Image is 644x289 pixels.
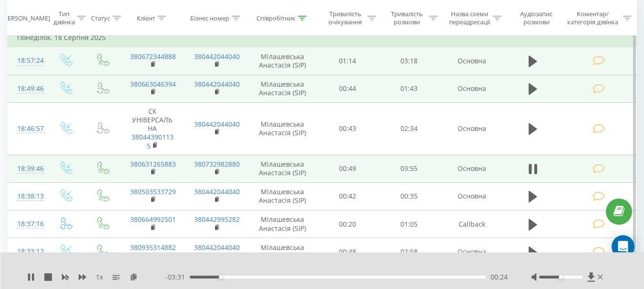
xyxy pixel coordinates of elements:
div: Назва схеми переадресації [449,10,491,26]
a: 380442995282 [194,215,240,224]
div: Тип дзвінка [53,10,75,26]
td: Мілашевська Анастасія (SIP) [248,210,317,238]
span: 1 x [96,272,103,282]
div: Клієнт [137,14,155,22]
div: Коментар/категорія дзвінка [565,10,621,26]
td: 00:43 [317,102,378,155]
td: 00:48 [317,238,378,266]
div: Статус [91,14,110,22]
td: Мілашевська Анастасія (SIP) [248,47,317,75]
div: 18:49:46 [17,80,37,98]
td: Мілашевська Анастасія (SIP) [248,155,317,182]
td: Основна [440,155,504,182]
span: 00:24 [491,272,508,282]
div: Accessibility label [219,275,223,279]
td: Основна [440,182,504,210]
td: 00:20 [317,210,378,238]
td: 00:42 [317,182,378,210]
td: Мілашевська Анастасія (SIP) [248,238,317,266]
td: Основна [440,238,504,266]
td: 00:35 [378,182,440,210]
a: 380442044040 [194,120,240,129]
div: Тривалість очікування [326,10,365,26]
td: Callback [440,210,504,238]
div: Accessibility label [559,275,562,279]
td: Основна [440,102,504,155]
td: Основна [440,47,504,75]
a: 380631265883 [130,159,176,169]
td: 01:43 [378,75,440,102]
td: Мілашевська Анастасія (SIP) [248,75,317,102]
td: СК УНІВЕРСАЛЬНА [121,102,184,155]
div: Співробітник [256,14,296,22]
span: - 03:31 [165,272,190,282]
a: 380442044040 [194,243,240,252]
a: 380935314882 [130,243,176,252]
td: 00:44 [317,75,378,102]
td: 03:55 [378,155,440,182]
a: 380664992501 [130,215,176,224]
a: 380442044040 [194,187,240,196]
a: 380503533729 [130,187,176,196]
td: 01:14 [317,47,378,75]
div: Open Intercom Messenger [612,235,634,258]
td: 02:58 [378,238,440,266]
td: 01:05 [378,210,440,238]
td: 00:49 [317,155,378,182]
div: 18:33:12 [17,242,37,261]
a: 380442044040 [194,80,240,89]
div: 18:37:16 [17,215,37,233]
a: 380442044040 [194,52,240,61]
td: 02:34 [378,102,440,155]
a: 380443901135 [132,132,174,150]
a: 380663046394 [130,80,176,89]
td: 03:18 [378,47,440,75]
div: Тривалість розмови [387,10,427,26]
div: 18:38:13 [17,187,37,206]
td: Основна [440,75,504,102]
a: 380672344888 [130,52,176,61]
div: Аудіозапис розмови [512,10,561,26]
div: 18:57:24 [17,51,37,70]
div: 18:46:57 [17,120,37,138]
div: 18:39:46 [17,159,37,178]
div: [PERSON_NAME] [2,14,50,22]
td: Мілашевська Анастасія (SIP) [248,182,317,210]
td: Мілашевська Анастасія (SIP) [248,102,317,155]
a: 380732982880 [194,159,240,169]
td: Понеділок, 18 Серпня 2025 [8,28,637,47]
div: Бізнес номер [190,14,229,22]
